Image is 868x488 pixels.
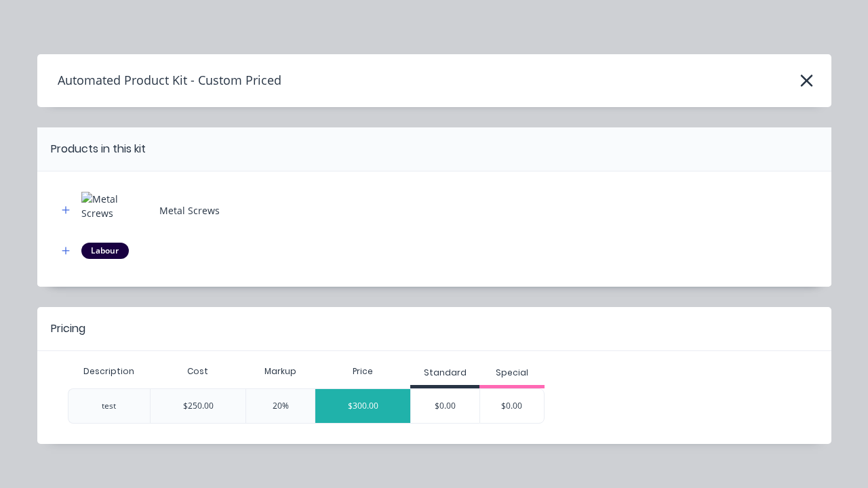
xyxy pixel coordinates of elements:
div: $0.00 [480,389,544,423]
div: Pricing [51,321,85,337]
div: Price [315,358,410,385]
div: test [102,400,116,412]
div: Markup [245,358,315,385]
div: Metal Screws [159,203,220,218]
img: Metal Screws [81,192,149,229]
div: Special [496,367,528,379]
div: $250.00 [150,388,245,424]
div: Standard [424,367,467,379]
div: Products in this kit [51,141,146,157]
div: Cost [150,358,245,385]
h4: Automated Product Kit - Custom Priced [37,68,281,94]
div: $300.00 [315,389,410,423]
div: Labour [81,243,129,259]
div: Description [73,354,145,388]
div: $0.00 [411,389,479,423]
div: 20% [245,388,315,424]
